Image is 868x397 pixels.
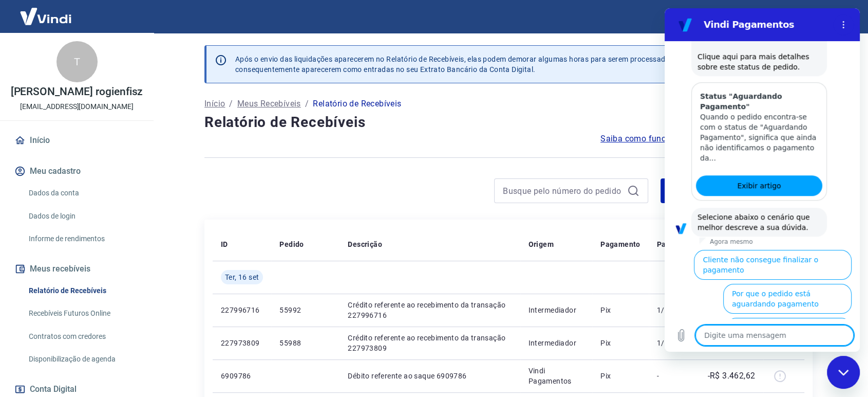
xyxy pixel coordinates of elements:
[225,272,259,282] span: Ter, 16 set
[12,160,141,183] button: Meu cadastro
[657,338,687,348] p: 1/1
[600,371,640,381] p: Pix
[503,183,623,199] input: Busque pelo número do pedido
[25,303,141,324] a: Recebíveis Futuros Online
[600,305,640,315] p: Pix
[204,112,813,133] h4: Relatório de Recebíveis
[279,338,331,348] p: 55988
[305,98,309,110] p: /
[529,338,584,348] p: Intermediador
[827,356,860,389] iframe: Botão para abrir a janela de mensagens, conversa em andamento
[25,206,141,227] a: Dados de login
[707,370,755,382] p: -R$ 3.462,62
[20,101,134,112] p: [EMAIL_ADDRESS][DOMAIN_NAME]
[12,1,79,32] img: Vindi
[657,371,687,381] p: -
[348,300,512,320] p: Crédito referente ao recebimento da transação 227996716
[25,349,141,370] a: Disponibilização de agenda
[25,183,141,204] a: Dados da conta
[529,366,584,386] p: Vindi Pagamentos
[25,326,141,347] a: Contratos com credores
[661,178,730,203] button: Filtros
[25,228,141,249] a: Informe de rendimentos
[221,371,263,381] p: 6909786
[665,8,860,352] iframe: Janela de mensagens
[279,305,331,315] p: 55992
[348,371,512,381] p: Débito referente ao saque 6909786
[235,54,679,75] p: Após o envio das liquidações aparecerem no Relatório de Recebíveis, elas podem demorar algumas ho...
[221,338,263,348] p: 227973809
[221,305,263,315] p: 227996716
[313,98,401,110] p: Relatório de Recebíveis
[279,239,304,249] p: Pedido
[11,86,143,97] p: [PERSON_NAME] rogienfisz
[221,239,228,249] p: ID
[237,98,301,110] a: Meus Recebíveis
[657,239,687,249] p: Parcelas
[819,7,856,26] button: Sair
[529,305,584,315] p: Intermediador
[657,305,687,315] p: 1/1
[56,41,98,82] div: T
[600,338,640,348] p: Pix
[600,239,640,249] p: Pagamento
[204,98,225,110] a: Início
[25,280,141,301] a: Relatório de Recebíveis
[229,98,233,110] p: /
[12,129,141,152] a: Início
[61,310,187,350] button: Cliente pagou, mas pedido consta 'Aguardando Pagamento'
[6,317,27,337] button: Carregar arquivo
[348,333,512,353] p: Crédito referente ao recebimento da transação 227973809
[348,239,382,249] p: Descrição
[12,258,141,280] button: Meus recebíveis
[600,133,813,145] a: Saiba como funciona a programação dos recebimentos
[529,239,554,249] p: Origem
